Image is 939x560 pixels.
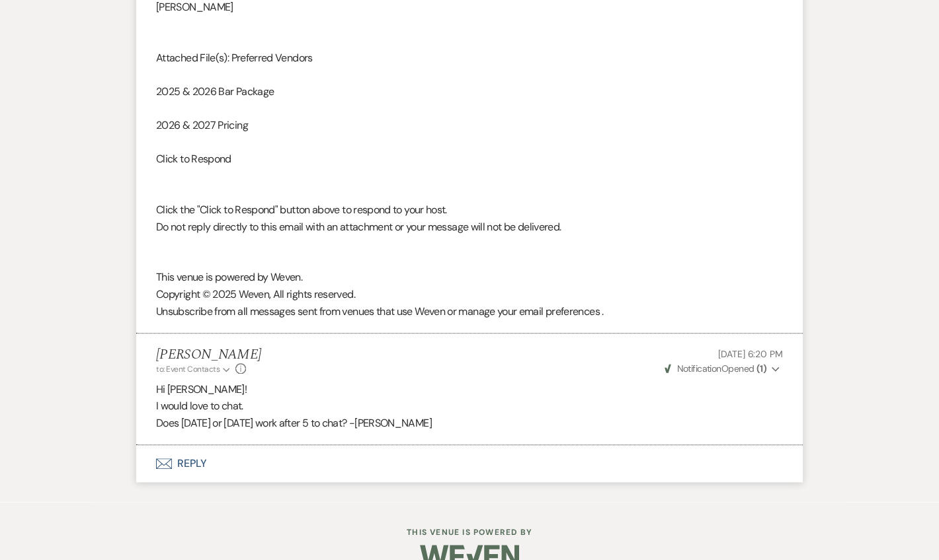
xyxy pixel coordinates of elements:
button: NotificationOpened (1) [663,362,783,376]
span: Opened [665,363,766,374]
button: Reply [136,445,803,482]
strong: ( 1 ) [756,363,766,374]
span: Notification [676,363,721,374]
button: to: Event Contacts [156,363,232,375]
h5: [PERSON_NAME] [156,347,261,363]
p: Hi [PERSON_NAME]! [156,381,783,398]
p: Does [DATE] or [DATE] work after 5 to chat? -[PERSON_NAME] [156,415,783,432]
span: to: Event Contacts [156,364,220,374]
span: [DATE] 6:20 PM [718,348,783,360]
p: I would love to chat. [156,398,783,415]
